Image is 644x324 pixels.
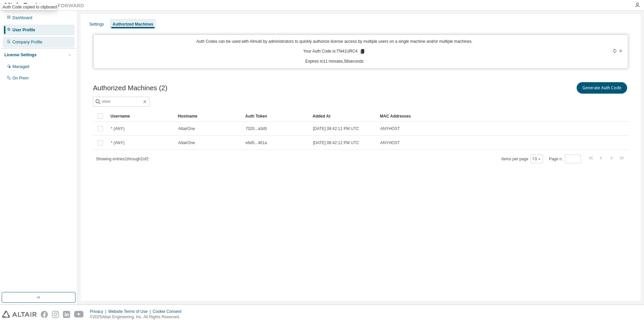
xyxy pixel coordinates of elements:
[110,111,172,122] div: Username
[246,140,267,145] span: e6d5...461a
[90,309,108,314] div: Privacy
[12,27,35,33] div: User Profile
[111,140,125,145] span: * (ANY)
[3,4,57,10] div: Auth Code copied to clipboard
[98,39,572,44] p: Auth Codes can be used with Almutil by administrators to quickly authorize license access by mult...
[532,156,541,162] button: 10
[41,311,48,318] img: facebook.svg
[178,111,240,122] div: Hostname
[93,84,167,92] span: Authorized Machines (2)
[178,140,195,145] span: AltairOne
[153,309,185,314] div: Cookie Consent
[502,155,543,163] span: Items per page
[380,111,558,122] div: MAC Addresses
[3,2,88,9] img: Altair One
[313,111,375,122] div: Added At
[12,64,29,69] div: Managed
[111,126,125,131] span: * (ANY)
[96,157,149,161] span: Showing entries 1 through 2 of 2
[12,15,32,21] div: Dashboard
[90,314,186,320] p: © 2025 Altair Engineering, Inc. All Rights Reserved.
[380,126,400,131] span: ANYHOST
[549,155,581,163] span: Page n.
[303,48,365,55] p: Your Auth Code is: TN41URC4
[245,111,307,122] div: Auth Token
[89,22,104,27] div: Settings
[4,52,36,58] div: License Settings
[52,311,59,318] img: instagram.svg
[108,309,153,314] div: Website Terms of Use
[12,39,42,45] div: Company Profile
[313,126,359,131] span: [DATE] 08:42:11 PM UTC
[246,126,267,131] span: 7020...a3d5
[12,75,29,81] div: On Prem
[63,311,70,318] img: linkedin.svg
[98,59,572,64] p: Expires in 11 minutes, 58 seconds
[74,311,84,318] img: youtube.svg
[380,140,400,145] span: ANYHOST
[178,126,195,131] span: AltairOne
[577,82,627,94] button: Generate Auth Code
[2,311,37,318] img: altair_logo.svg
[112,22,153,27] div: Authorized Machines
[313,140,359,145] span: [DATE] 08:42:12 PM UTC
